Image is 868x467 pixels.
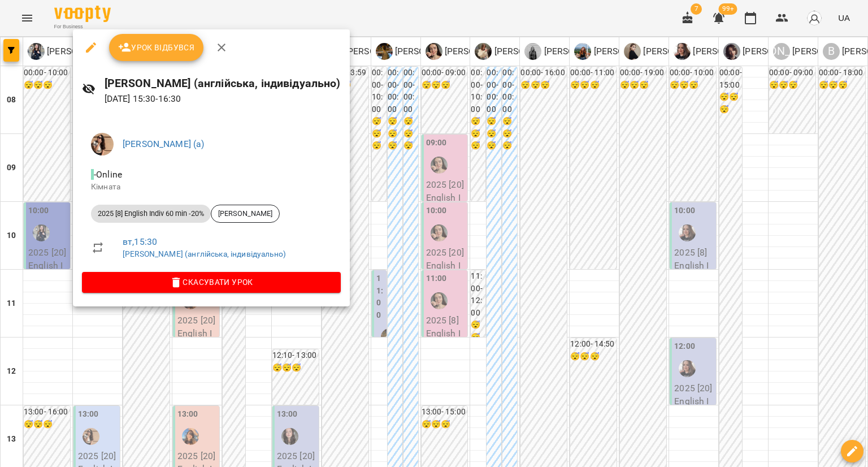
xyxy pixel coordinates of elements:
button: Урок відбувся [109,34,204,61]
a: [PERSON_NAME] (а) [123,139,205,149]
span: [PERSON_NAME] [211,209,279,219]
a: [PERSON_NAME] (англійська, індивідуально) [123,249,286,258]
span: Скасувати Урок [91,275,332,289]
h6: [PERSON_NAME] (англійська, індивідуально) [105,75,341,92]
button: Скасувати Урок [82,272,341,292]
span: Урок відбувся [118,41,195,54]
div: [PERSON_NAME] [211,205,280,223]
img: da26dbd3cedc0bbfae66c9bd16ef366e.jpeg [91,133,114,155]
p: Кімната [91,181,332,193]
p: [DATE] 15:30 - 16:30 [105,92,341,106]
a: вт , 15:30 [123,236,157,247]
span: 2025 [8] English Indiv 60 min -20% [91,209,211,219]
span: - Online [91,169,124,180]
